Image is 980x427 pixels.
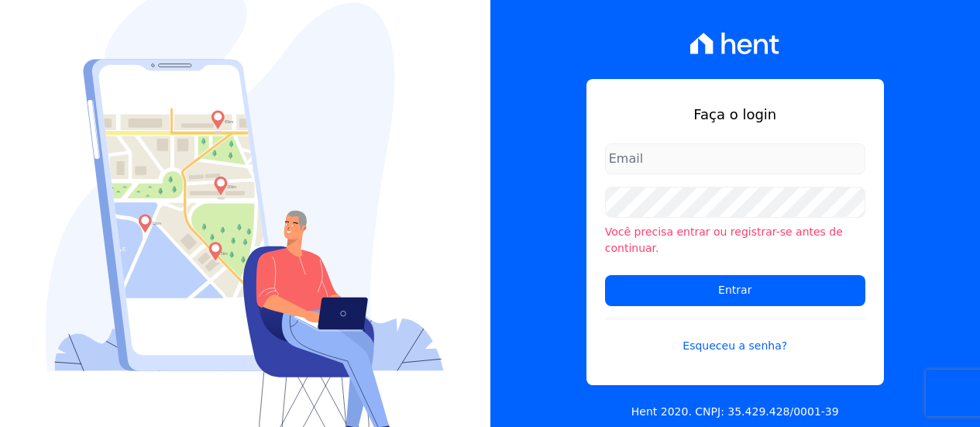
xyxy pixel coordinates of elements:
[605,224,865,257] li: Você precisa entrar ou registrar-se antes de continuar.
[605,104,865,125] h1: Faça o login
[605,319,865,354] a: Esqueceu a senha?
[631,404,839,420] p: Hent 2020. CNPJ: 35.429.428/0001-39
[605,275,865,306] input: Entrar
[605,143,865,174] input: Email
